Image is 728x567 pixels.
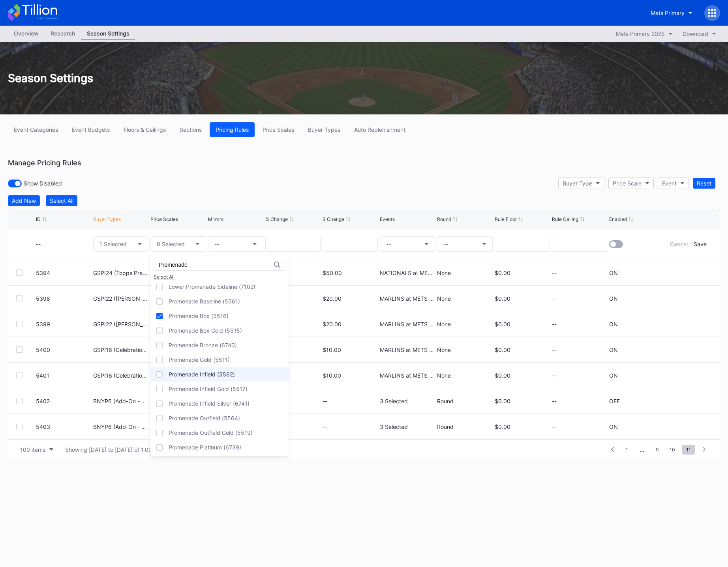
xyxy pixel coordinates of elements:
[169,313,229,319] div: Promenade Box (5516)
[169,283,255,290] div: Lower Promenade Sideline (7102)
[169,327,242,334] div: Promenade Box Gold (5515)
[169,385,248,392] div: Promenade Infield Gold (5517)
[169,444,241,451] div: Promenade Platinum (6739)
[169,371,235,378] div: Promenade Infield (5562)
[169,298,240,305] div: Promenade Baseline (5561)
[169,429,253,436] div: Promenade Outfield Gold (5519)
[169,415,240,421] div: Promenade Outfield (5564)
[159,262,228,268] input: Search
[154,274,285,280] div: Select All
[169,356,230,363] div: Promenade Gold (5511)
[169,400,250,407] div: Promenade Infield Silver (6741)
[169,342,237,348] div: Promenade Bronze (6740)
